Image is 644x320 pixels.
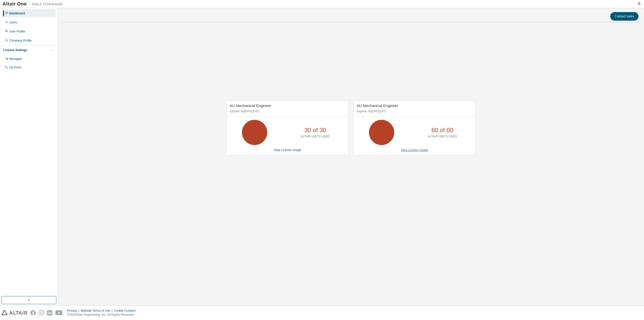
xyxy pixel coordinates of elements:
[9,39,32,43] div: Company Profile
[357,103,398,108] span: AU Mechanical Engineer
[230,109,344,114] p: Expires on [DATE] UTC
[230,103,271,108] span: AU Mechanical Engineer
[3,2,65,7] img: Altair One
[2,310,27,315] img: altair_logo.svg
[81,309,114,313] div: Website Terms of Use
[301,134,330,139] p: ALTAIR UNITS USED
[39,310,44,315] img: instagram.svg
[357,109,471,114] p: Expires on [DATE] UTC
[274,148,301,152] a: View License Usage
[55,310,63,315] img: youtube.svg
[114,309,138,313] div: Cookie Consent
[610,12,638,21] button: Contact Sales
[9,29,25,33] div: User Profile
[9,57,22,61] div: Managed
[428,134,457,139] p: ALTAIR UNITS USED
[9,65,21,69] div: On Prem
[304,126,326,134] p: 30 of 30
[47,310,52,315] img: linkedin.svg
[3,48,27,52] div: License Settings
[67,309,81,313] div: Privacy
[9,20,17,24] div: Users
[431,126,453,134] p: 60 of 60
[30,310,36,315] img: facebook.svg
[401,148,428,152] a: View License Usage
[67,313,139,317] p: © 2025 Altair Engineering, Inc. All Rights Reserved.
[9,11,25,15] div: Dashboard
